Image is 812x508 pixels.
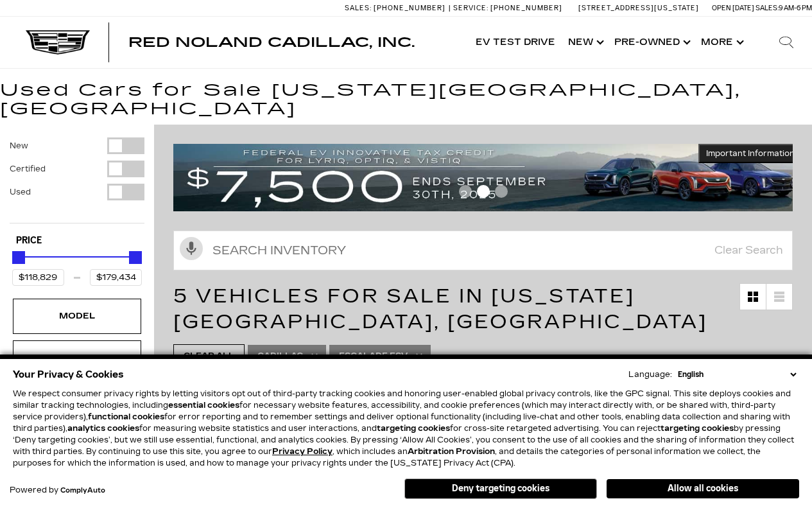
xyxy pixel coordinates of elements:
span: Sales: [345,4,372,12]
a: Service: [PHONE_NUMBER] [449,4,566,12]
strong: essential cookies [168,401,239,410]
strong: targeting cookies [661,424,734,433]
span: Your Privacy & Cookies [13,365,124,383]
div: YearYear [13,340,141,375]
div: Model [45,309,109,323]
span: 9 AM-6 PM [779,4,812,12]
img: Cadillac Dark Logo with Cadillac White Text [26,30,90,55]
img: vrp-tax-ending-august-version [173,144,802,211]
span: Go to slide 3 [495,185,508,198]
label: Used [10,186,31,198]
a: Pre-Owned [608,17,695,68]
h5: Price [16,235,138,247]
span: Clear All [184,348,234,364]
input: Search Inventory [173,231,793,270]
span: Escalade ESV [339,348,408,364]
span: Open [DATE] [712,4,754,12]
span: Cadillac [257,348,303,364]
input: Maximum [90,269,142,286]
button: Important Information [698,144,802,163]
button: Deny targeting cookies [404,478,597,499]
div: Language: [628,371,672,378]
a: Red Noland Cadillac, Inc. [128,36,415,49]
svg: Click to toggle on voice search [180,237,203,260]
a: [STREET_ADDRESS][US_STATE] [578,4,699,12]
div: Price [12,247,142,286]
span: Go to slide 1 [459,185,472,198]
a: Privacy Policy [272,447,333,456]
label: New [10,139,28,152]
a: ComplyAuto [60,487,105,495]
span: [PHONE_NUMBER] [374,4,445,12]
strong: analytics cookies [67,424,139,433]
span: [PHONE_NUMBER] [490,4,562,12]
a: EV Test Drive [469,17,562,68]
a: Sales: [PHONE_NUMBER] [345,4,449,12]
button: Allow all cookies [607,479,799,498]
label: Certified [10,162,46,175]
div: Powered by [10,486,105,495]
button: More [695,17,748,68]
div: Maximum Price [129,251,142,264]
div: Minimum Price [12,251,25,264]
a: New [562,17,608,68]
strong: Arbitration Provision [408,447,495,456]
strong: targeting cookies [377,424,450,433]
div: ModelModel [13,299,141,333]
span: 5 Vehicles for Sale in [US_STATE][GEOGRAPHIC_DATA], [GEOGRAPHIC_DATA] [173,285,707,333]
span: Go to slide 2 [477,185,490,198]
span: Sales: [756,4,779,12]
span: Service: [453,4,488,12]
select: Language Select [675,369,799,380]
p: We respect consumer privacy rights by letting visitors opt out of third-party tracking cookies an... [13,388,799,469]
strong: functional cookies [88,412,164,421]
span: Important Information [706,148,795,159]
input: Minimum [12,269,64,286]
div: Year [45,351,109,365]
div: Filter by Vehicle Type [10,137,144,223]
span: Red Noland Cadillac, Inc. [128,35,415,50]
